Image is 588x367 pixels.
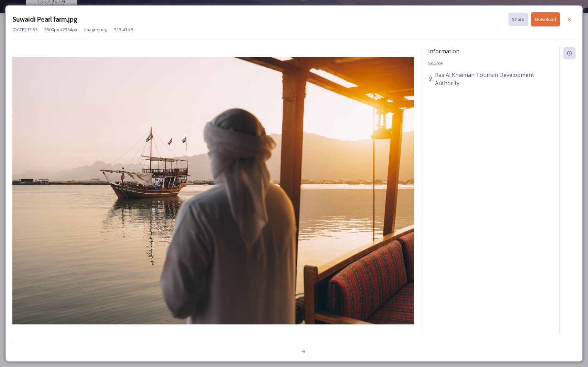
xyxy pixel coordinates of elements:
span: image/jpeg [84,26,107,33]
span: Information [428,47,459,55]
img: B1B0AE4B-85CC-4351-BE0EDDCB9A7159D9.jpg [12,57,414,324]
button: Download [531,12,560,26]
span: 3500 px x 2334 px [44,26,77,33]
span: Ras Al Khaimah Tourism Development Authority [435,71,553,87]
h3: Suwaidi Pearl farm.jpg [12,14,77,24]
span: 513.41 kB [114,26,133,33]
button: Share [509,13,528,26]
span: [DATE] 13:53 [12,26,37,33]
span: Source [428,60,443,66]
